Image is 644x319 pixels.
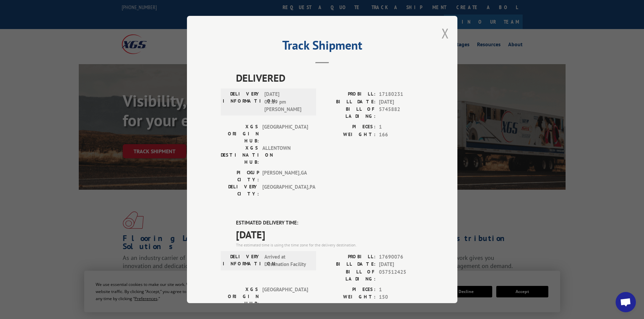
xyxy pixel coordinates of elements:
button: Close modal [442,24,449,42]
span: 166 [379,131,424,139]
span: [GEOGRAPHIC_DATA] , PA [262,183,308,197]
span: Arrived at Destination Facility [264,253,310,268]
label: DELIVERY CITY: [221,183,259,197]
span: 057512425 [379,268,424,283]
label: PROBILL: [322,253,376,261]
label: WEIGHT: [322,131,376,139]
label: BILL DATE: [322,261,376,268]
h2: Track Shipment [221,41,424,53]
label: XGS DESTINATION HUB: [221,144,259,166]
label: BILL DATE: [322,98,376,106]
label: PIECES: [322,123,376,131]
span: 17180231 [379,90,424,98]
div: Open chat [616,292,636,312]
label: DELIVERY INFORMATION: [223,90,261,113]
span: ALLENTOWN [262,144,308,166]
span: 5745882 [379,106,424,120]
span: 150 [379,293,424,301]
label: BILL OF LADING: [322,106,376,120]
span: [GEOGRAPHIC_DATA] [262,286,308,307]
div: The estimated time is using the time zone for the delivery destination. [236,242,424,248]
span: [PERSON_NAME] , GA [262,169,308,183]
label: XGS ORIGIN HUB: [221,286,259,307]
span: 17690076 [379,253,424,261]
label: WEIGHT: [322,293,376,301]
label: ESTIMATED DELIVERY TIME: [236,219,424,227]
span: [DATE] [236,227,424,242]
span: [DATE] [379,98,424,106]
span: DELIVERED [236,70,424,85]
span: [DATE] 01:19 pm [PERSON_NAME] [264,90,310,113]
label: BILL OF LADING: [322,268,376,283]
span: [DATE] [379,261,424,268]
label: PROBILL: [322,90,376,98]
label: PICKUP CITY: [221,169,259,183]
span: [GEOGRAPHIC_DATA] [262,123,308,144]
label: PIECES: [322,286,376,294]
span: 1 [379,286,424,294]
label: DELIVERY INFORMATION: [223,253,261,268]
label: XGS ORIGIN HUB: [221,123,259,144]
span: 1 [379,123,424,131]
